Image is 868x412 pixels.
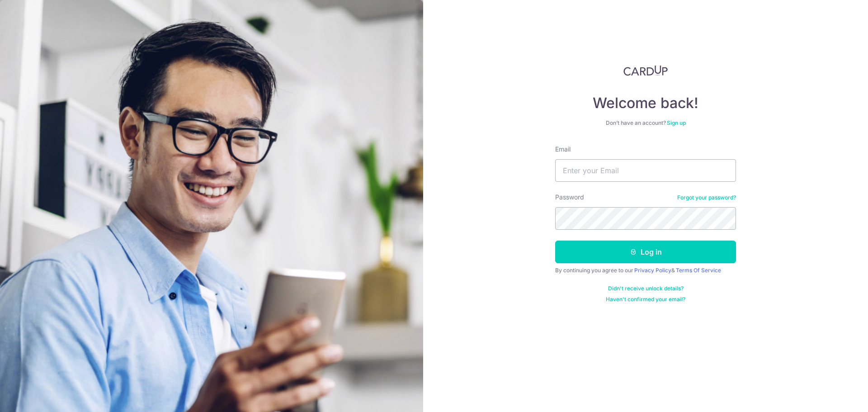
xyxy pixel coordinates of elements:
a: Haven't confirmed your email? [606,296,685,303]
button: Log in [555,241,736,263]
label: Email [555,145,571,154]
a: Didn't receive unlock details? [608,285,684,292]
a: Forgot your password? [677,194,736,201]
input: Enter your Email [555,159,736,182]
label: Password [555,193,584,202]
img: CardUp Logo [623,65,668,76]
a: Sign up [667,119,686,126]
div: Don’t have an account? [555,119,736,127]
a: Privacy Policy [634,267,671,274]
h4: Welcome back! [555,94,736,112]
div: By continuing you agree to our & [555,267,736,274]
a: Terms Of Service [676,267,721,274]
